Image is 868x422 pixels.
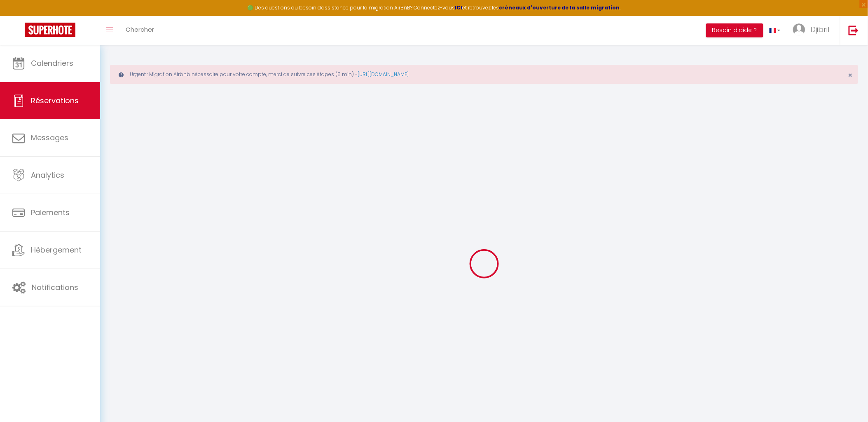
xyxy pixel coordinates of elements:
span: Paiements [31,207,70,218]
a: ICI [455,4,462,11]
a: [URL][DOMAIN_NAME] [358,71,409,78]
span: × [848,70,853,80]
span: Calendriers [31,58,73,68]
span: Notifications [32,282,78,292]
a: ... Djibril [787,16,840,45]
img: ... [793,23,805,36]
span: Messages [31,132,68,143]
span: Analytics [31,170,64,180]
a: Chercher [119,16,160,45]
span: Djibril [811,24,830,35]
div: Urgent : Migration Airbnb nécessaire pour votre compte, merci de suivre ces étapes (5 min) - [110,65,858,84]
span: Réservations [31,95,79,106]
img: logout [849,25,859,35]
span: Chercher [126,25,154,34]
button: Besoin d'aide ? [706,23,763,37]
button: Close [848,72,853,79]
img: Super Booking [25,23,75,37]
button: Ouvrir le widget de chat LiveChat [7,3,31,28]
a: créneaux d'ouverture de la salle migration [499,4,620,11]
span: Hébergement [31,245,82,255]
